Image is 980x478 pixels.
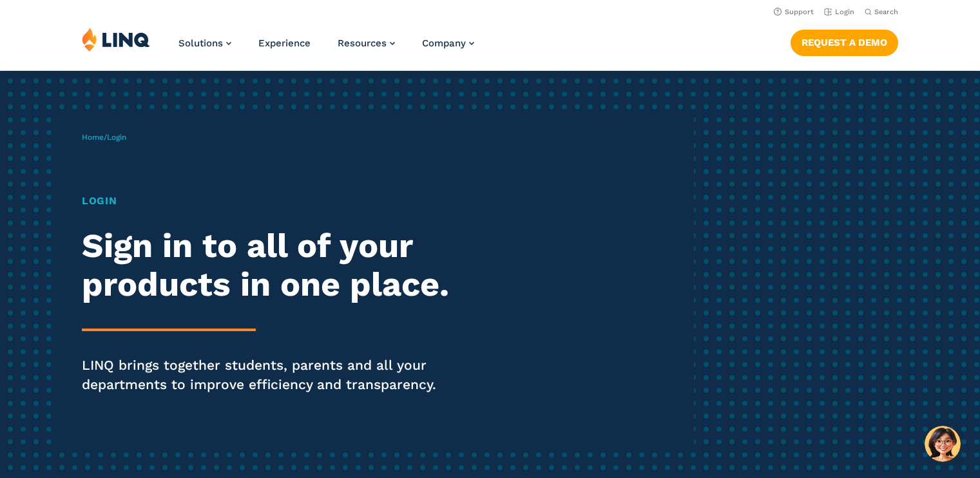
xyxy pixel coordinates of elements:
[338,37,395,49] a: Resources
[865,7,898,17] button: Open Search Bar
[107,133,126,142] span: Login
[82,27,150,52] img: LINQ | K‑12 Software
[178,27,474,70] nav: Primary Navigation
[82,193,459,209] h1: Login
[874,8,898,16] span: Search
[824,8,854,16] a: Login
[791,27,898,55] nav: Button Navigation
[82,133,104,142] a: Home
[791,30,898,55] a: Request a Demo
[925,426,961,462] button: Hello, have a question? Let’s chat.
[82,133,126,142] span: /
[82,227,459,304] h2: Sign in to all of your products in one place.
[178,37,231,49] a: Solutions
[422,37,474,49] a: Company
[82,356,459,394] p: LINQ brings together students, parents and all your departments to improve efficiency and transpa...
[338,37,387,49] span: Resources
[422,37,466,49] span: Company
[178,37,223,49] span: Solutions
[258,37,311,49] a: Experience
[774,8,814,16] a: Support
